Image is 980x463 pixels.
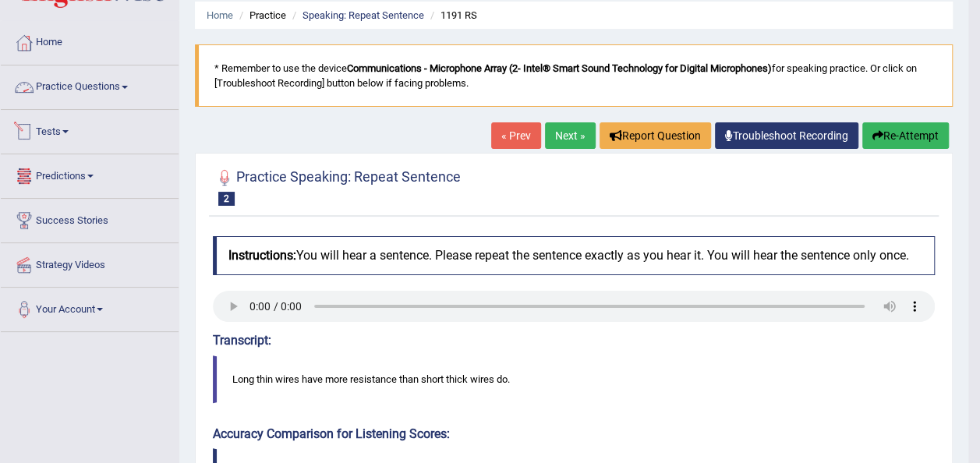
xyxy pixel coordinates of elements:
[1,110,179,149] a: Tests
[302,9,424,21] a: Speaking: Repeat Sentence
[1,154,179,193] a: Predictions
[218,192,235,206] span: 2
[213,334,935,348] h4: Transcript:
[207,9,233,21] a: Home
[213,236,935,275] h4: You will hear a sentence. Please repeat the sentence exactly as you hear it. You will hear the se...
[228,248,296,263] b: Instructions:
[426,8,477,23] li: 1191 RS
[545,122,596,149] a: Next »
[1,65,179,104] a: Practice Questions
[1,199,179,238] a: Success Stories
[213,427,935,441] h4: Accuracy Comparison for Listening Scores:
[195,44,953,107] blockquote: * Remember to use the device for speaking practice. Or click on [Troubleshoot Recording] button b...
[1,243,179,282] a: Strategy Videos
[235,8,286,23] li: Practice
[347,62,772,74] b: Communications - Microphone Array (2- Intel® Smart Sound Technology for Digital Microphones)
[862,122,949,149] button: Re-Attempt
[213,355,935,403] blockquote: Long thin wires have more resistance than short thick wires do.
[491,122,541,149] a: « Prev
[1,21,179,60] a: Home
[1,288,179,327] a: Your Account
[600,122,711,149] button: Report Question
[715,122,858,149] a: Troubleshoot Recording
[213,166,461,206] h2: Practice Speaking: Repeat Sentence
